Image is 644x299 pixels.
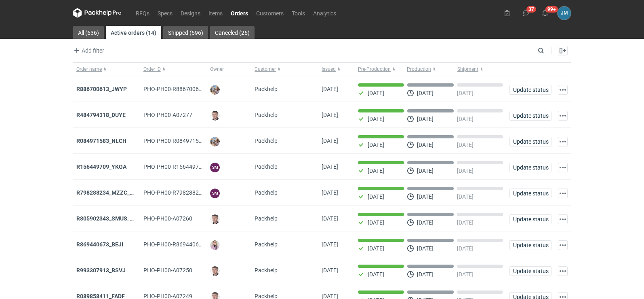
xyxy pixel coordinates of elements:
button: Actions [558,85,568,95]
button: Actions [558,137,568,146]
p: [DATE] [417,142,434,148]
span: 25/09/2025 [322,86,338,92]
button: Update status [509,240,551,250]
button: Production [405,63,456,76]
span: PHO-PH00-A07277 [143,112,192,118]
input: Search [536,46,562,55]
span: 22/09/2025 [322,215,338,222]
span: PHO-PH00-R886700613_JWYP [143,86,223,92]
a: R484794318_DUYE [76,112,126,118]
button: 99+ [539,6,551,19]
p: [DATE] [368,90,384,96]
button: Customer [251,63,318,76]
button: Update status [509,266,551,276]
strong: R869440673_BEJI [76,241,123,248]
svg: Packhelp Pro [73,8,122,18]
button: Actions [558,266,568,276]
p: [DATE] [417,271,434,278]
span: 24/09/2025 [322,138,338,144]
span: PHO-PH00-R156449709_YKGA [143,163,222,170]
button: Update status [509,214,551,224]
img: Maciej Sikora [210,111,220,121]
span: PHO-PH00-R084971583_NLCH [143,138,223,144]
span: Packhelp [255,241,278,248]
a: R084971583_NLCH [76,138,126,144]
button: JM [558,6,571,20]
button: Update status [509,163,551,172]
a: R798288234_MZZC_YZOD [76,189,145,196]
span: Customer [255,66,276,72]
span: Shipment [457,66,478,72]
p: [DATE] [417,245,434,252]
p: [DATE] [457,193,474,200]
p: [DATE] [368,271,384,278]
span: Pre-Production [358,66,391,72]
a: RFQs [132,8,154,18]
button: Issued [318,63,355,76]
span: Packhelp [255,189,278,196]
p: [DATE] [368,142,384,148]
a: Items [204,8,227,18]
img: Maciej Sikora [210,266,220,276]
span: Packhelp [255,163,278,170]
button: Update status [509,85,551,95]
button: 37 [520,6,532,19]
button: Update status [509,189,551,198]
button: Actions [558,111,568,121]
button: Order ID [140,63,207,76]
img: Maciej Sikora [210,214,220,224]
button: Actions [558,189,568,198]
figcaption: SM [210,189,220,198]
p: [DATE] [457,142,474,148]
a: Tools [288,8,309,18]
p: [DATE] [417,219,434,226]
strong: R156449709_YKGA [76,163,126,170]
span: PHO-PH00-R798288234_MZZC_YZOD [143,189,239,196]
span: Packhelp [255,267,278,274]
button: Actions [558,240,568,250]
a: Active orders (14) [106,26,161,39]
button: Shipment [456,63,506,76]
p: [DATE] [457,271,474,278]
img: Michał Palasek [210,85,220,95]
span: PHO-PH00-A07250 [143,267,192,274]
span: Update status [513,87,548,93]
span: Update status [513,165,548,170]
a: Canceled (26) [210,26,255,39]
p: [DATE] [417,90,434,96]
a: Specs [154,8,177,18]
button: Update status [509,137,551,146]
p: [DATE] [457,245,474,252]
span: Order ID [143,66,161,72]
p: [DATE] [457,168,474,174]
a: Customers [252,8,288,18]
p: [DATE] [457,219,474,226]
span: Packhelp [255,215,278,222]
a: Analytics [309,8,340,18]
p: [DATE] [417,116,434,122]
span: Update status [513,139,548,144]
a: R805902343_SMUS, XBDT [76,215,144,222]
span: Add filter [72,46,104,55]
a: Designs [177,8,204,18]
button: Add filter [72,46,105,55]
span: Owner [210,66,224,72]
p: [DATE] [368,245,384,252]
p: [DATE] [457,90,474,96]
button: Update status [509,111,551,121]
button: Actions [558,214,568,224]
figcaption: SM [210,163,220,172]
div: Joanna Myślak [558,6,571,20]
span: 24/09/2025 [322,112,338,118]
span: Update status [513,268,548,274]
p: [DATE] [457,116,474,122]
span: Issued [322,66,336,72]
p: [DATE] [368,168,384,174]
img: Michał Palasek [210,137,220,146]
p: [DATE] [417,193,434,200]
p: [DATE] [368,219,384,226]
